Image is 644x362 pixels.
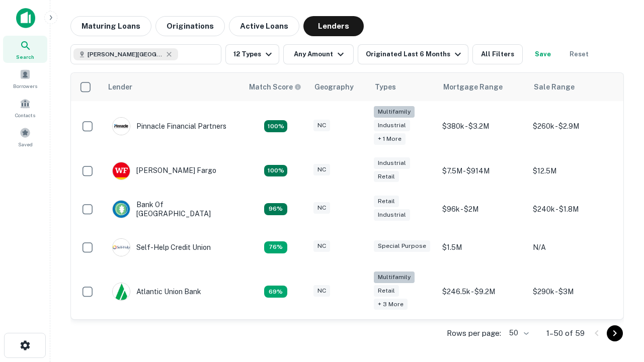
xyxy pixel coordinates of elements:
th: Sale Range [528,73,618,101]
td: $240k - $1.8M [528,190,618,228]
th: Mortgage Range [437,73,528,101]
img: picture [113,162,130,179]
td: N/A [528,228,618,266]
div: NC [313,240,330,252]
img: picture [113,118,130,135]
td: $260k - $2.9M [528,101,618,152]
div: [PERSON_NAME] Fargo [112,162,216,180]
td: $290k - $3M [528,266,618,317]
div: Atlantic Union Bank [112,283,201,301]
div: Matching Properties: 14, hasApolloMatch: undefined [264,203,287,215]
button: Active Loans [229,16,299,36]
h6: Match Score [249,81,299,93]
div: Retail [374,171,399,183]
th: Capitalize uses an advanced AI algorithm to match your search with the best lender. The match sco... [243,73,308,101]
p: 1–50 of 59 [546,327,585,339]
div: Mortgage Range [443,81,503,93]
div: NC [313,120,330,131]
div: NC [313,285,330,297]
div: Lender [108,81,132,93]
div: 50 [505,326,530,340]
div: Matching Properties: 11, hasApolloMatch: undefined [264,241,287,253]
div: Matching Properties: 15, hasApolloMatch: undefined [264,165,287,177]
div: NC [313,164,330,175]
img: capitalize-icon.png [16,8,35,28]
td: $96k - $2M [437,190,528,228]
div: + 1 more [374,133,406,145]
div: Retail [374,196,399,207]
div: Industrial [374,209,410,221]
div: + 3 more [374,299,408,310]
td: $380k - $3.2M [437,101,528,152]
span: Search [16,53,34,61]
div: Originated Last 6 Months [366,48,464,60]
td: $7.5M - $914M [437,152,528,190]
th: Lender [102,73,243,101]
img: picture [113,201,130,218]
td: $246.5k - $9.2M [437,266,528,317]
th: Types [369,73,437,101]
button: All Filters [472,44,523,64]
button: Originations [155,16,225,36]
span: Borrowers [13,82,37,90]
div: Multifamily [374,106,415,118]
a: Search [3,36,47,63]
img: picture [113,283,130,300]
img: picture [113,239,130,256]
p: Rows per page: [447,327,501,339]
td: $12.5M [528,152,618,190]
div: Matching Properties: 10, hasApolloMatch: undefined [264,286,287,298]
a: Borrowers [3,65,47,92]
div: Capitalize uses an advanced AI algorithm to match your search with the best lender. The match sco... [249,81,301,93]
div: Self-help Credit Union [112,238,211,256]
div: Types [375,81,396,93]
button: Reset [563,44,595,64]
div: Bank Of [GEOGRAPHIC_DATA] [112,200,233,218]
span: [PERSON_NAME][GEOGRAPHIC_DATA], [GEOGRAPHIC_DATA] [88,50,163,59]
div: Retail [374,285,399,297]
div: Multifamily [374,271,415,283]
div: Sale Range [534,81,575,93]
td: $1.5M [437,228,528,266]
button: Maturing Loans [70,16,151,36]
button: Any Amount [283,44,354,64]
button: Save your search to get updates of matches that match your search criteria. [527,44,559,64]
button: Lenders [303,16,364,36]
button: Go to next page [607,325,623,341]
span: Saved [18,140,33,148]
div: Industrial [374,120,410,131]
div: NC [313,202,330,214]
div: Industrial [374,157,410,169]
div: Matching Properties: 26, hasApolloMatch: undefined [264,120,287,132]
div: Pinnacle Financial Partners [112,117,226,135]
div: Special Purpose [374,240,430,252]
a: Contacts [3,94,47,121]
button: 12 Types [225,44,279,64]
th: Geography [308,73,369,101]
div: Geography [314,81,354,93]
button: Originated Last 6 Months [358,44,468,64]
a: Saved [3,123,47,150]
iframe: Chat Widget [594,282,644,330]
span: Contacts [15,111,35,119]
